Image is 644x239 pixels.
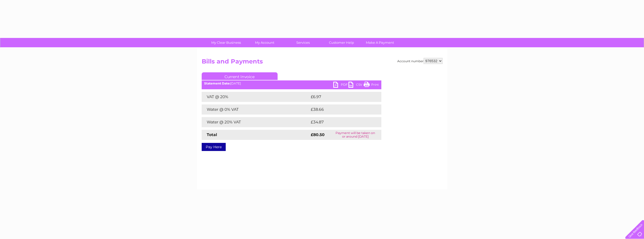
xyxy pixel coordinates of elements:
strong: Total [207,132,217,137]
a: Make A Payment [359,38,401,47]
td: Payment will be taken on or around [DATE] [329,130,381,140]
a: My Clear Business [205,38,247,47]
a: PDF [333,82,348,89]
a: CSV [348,82,364,89]
td: £38.66 [309,104,371,115]
h2: Bills and Payments [202,58,443,68]
td: £6.97 [309,92,369,102]
a: My Account [244,38,285,47]
a: Current Invoice [202,72,278,80]
a: Print [364,82,379,89]
strong: £80.50 [311,132,325,137]
td: Water @ 20% VAT [202,117,309,127]
td: Water @ 0% VAT [202,104,309,115]
a: Customer Help [321,38,362,47]
div: Account number [397,58,443,64]
td: £34.87 [309,117,371,127]
div: [DATE] [202,82,381,85]
a: Pay Here [202,143,226,151]
a: Services [282,38,324,47]
td: VAT @ 20% [202,92,309,102]
b: Statement Date: [204,81,230,85]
